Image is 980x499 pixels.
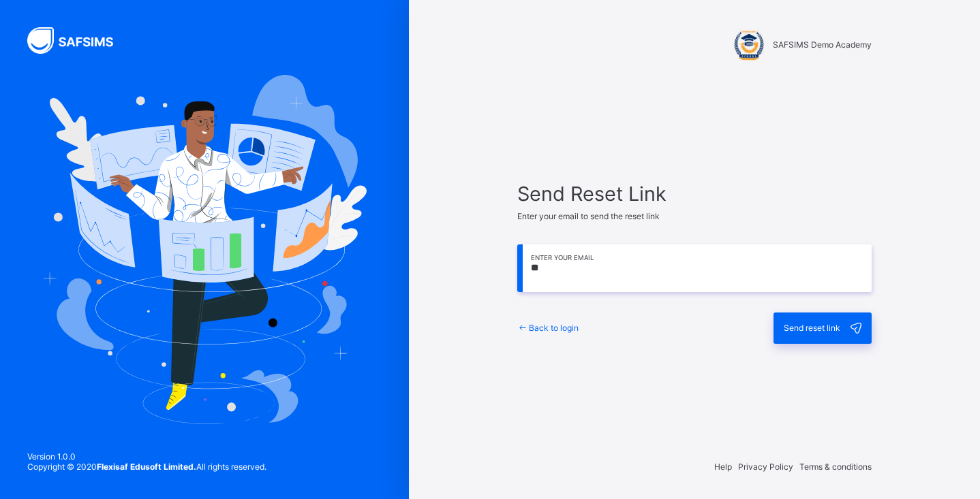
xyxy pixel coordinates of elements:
span: Version 1.0.0 [27,451,266,462]
img: SAFSIMS Demo Academy [732,27,766,61]
a: Back to login [517,323,579,333]
span: Copyright © 2020 All rights reserved. [27,462,266,472]
img: SAFSIMS Logo [27,27,129,54]
strong: Flexisaf Edusoft Limited. [97,462,196,472]
span: SAFSIMS Demo Academy [773,39,872,50]
span: Enter your email to send the reset link [517,211,660,221]
span: Help [714,462,732,472]
img: Hero Image [42,75,367,423]
span: Back to login [529,323,579,333]
span: Terms & conditions [799,462,872,472]
span: Send Reset Link [517,182,872,206]
span: Privacy Policy [738,462,793,472]
span: Send reset link [784,323,840,333]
